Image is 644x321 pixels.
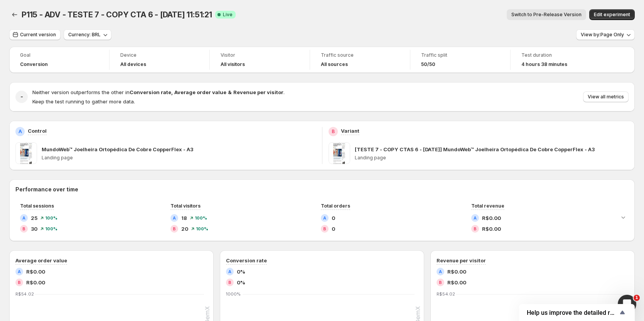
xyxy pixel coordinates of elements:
h3: Average order value [15,257,67,264]
strong: Revenue per visitor [233,89,283,95]
h2: A [22,216,25,220]
span: 100 % [196,226,208,231]
span: Total orders [321,203,350,209]
span: R$0.00 [447,279,466,286]
p: MundoWeb™ Joelheira Ortopédica De Cobre CopperFlex - A3 [42,145,193,153]
p: Variant [341,127,359,135]
span: 100 % [45,216,57,220]
strong: , [171,89,173,95]
img: MundoWeb™ Joelheira Ortopédica De Cobre CopperFlex - A3 [15,142,37,164]
a: VisitorAll visitors [221,51,299,68]
span: View all metrics [588,94,624,100]
h2: A [19,128,22,135]
h3: Conversion rate [226,257,267,264]
span: 50/50 [421,61,435,68]
button: Back [9,9,20,20]
button: Edit experiment [589,9,635,20]
span: 0% [237,268,245,275]
span: Live [223,12,233,18]
a: Traffic split50/50 [421,51,499,68]
span: Test duration [521,52,600,58]
h4: All sources [321,61,348,68]
span: Traffic split [421,52,499,58]
span: 1 [634,295,640,301]
text: R$54.02 [437,291,455,297]
button: Currency: BRL [64,29,111,40]
span: 4 hours 38 minutes [521,61,567,68]
span: 0% [237,279,245,286]
span: Help us improve the detailed report for A/B campaigns [527,309,618,316]
span: R$0.00 [482,225,501,233]
h2: Performance over time [15,186,629,193]
span: Visitor [221,52,299,58]
span: Total sessions [20,203,54,209]
span: 20 [181,225,188,233]
span: Edit experiment [594,12,630,18]
strong: Conversion rate [130,89,171,95]
span: 0 [332,214,335,222]
span: R$0.00 [482,214,501,222]
h4: All devices [120,61,146,68]
span: Goal [20,52,98,58]
h2: B [228,280,231,285]
span: R$0.00 [26,279,45,286]
button: Current version [9,29,61,40]
span: Conversion [20,61,48,68]
span: 0 [332,225,335,233]
strong: & [228,89,232,95]
span: Currency: BRL [68,32,101,38]
button: View all metrics [583,91,629,102]
h2: B [323,226,326,231]
span: P115 - ADV - TESTE 7 - COPY CTA 6 - [DATE] 11:51:21 [22,10,212,19]
h2: A [323,216,326,220]
h2: B [18,280,21,285]
h2: B [474,226,477,231]
button: Expand chart [618,212,629,223]
h2: B [439,280,442,285]
span: Current version [20,32,56,38]
span: 100 % [45,226,57,231]
h2: A [18,269,21,274]
span: Switch to Pre-Release Version [511,12,582,18]
h2: A [439,269,442,274]
h3: Revenue per visitor [437,257,486,264]
a: DeviceAll devices [120,51,199,68]
h2: B [22,226,25,231]
img: [TESTE 7 - COPY CTAS 6 - 19/08/25] MundoWeb™ Joelheira Ortopédica De Cobre CopperFlex - A3 [329,142,350,164]
span: Traffic source [321,52,399,58]
h2: A [474,216,477,220]
button: Show survey - Help us improve the detailed report for A/B campaigns [527,308,627,317]
span: 18 [181,214,187,222]
a: Test duration4 hours 38 minutes [521,51,600,68]
span: R$0.00 [447,268,466,275]
h2: B [332,128,335,135]
span: View by: Page Only [581,32,624,38]
span: 30 [31,225,37,233]
h2: B [173,226,176,231]
h4: All visitors [221,61,245,68]
a: GoalConversion [20,51,98,68]
span: Total revenue [471,203,504,209]
iframe: Intercom live chat [618,295,636,313]
p: Control [28,127,47,135]
a: Traffic sourceAll sources [321,51,399,68]
span: Device [120,52,199,58]
p: Landing page [355,155,629,161]
strong: Average order value [174,89,226,95]
span: Total visitors [170,203,201,209]
text: 1000% [226,291,241,297]
span: Keep the test running to gather more data. [32,98,135,105]
p: Landing page [42,155,316,161]
button: View by:Page Only [576,29,635,40]
h2: A [173,216,176,220]
span: 100 % [195,216,207,220]
p: [TESTE 7 - COPY CTAS 6 - [DATE]] MundoWeb™ Joelheira Ortopédica De Cobre CopperFlex - A3 [355,145,595,153]
text: R$54.02 [15,291,34,297]
span: Neither version outperforms the other in . [32,89,285,95]
button: Switch to Pre-Release Version [507,9,586,20]
span: R$0.00 [26,268,45,275]
h2: A [228,269,231,274]
h2: - [20,93,23,101]
span: 25 [31,214,37,222]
